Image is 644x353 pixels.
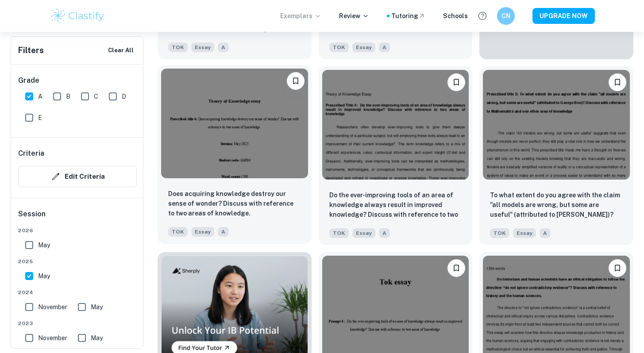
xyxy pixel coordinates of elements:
[329,190,462,220] p: Do the ever-improving tools of an area of knowledge always result in improved knowledge? Discuss ...
[66,92,70,101] span: B
[609,73,626,91] button: Bookmark
[391,11,425,21] a: Tutoring
[168,42,188,52] span: TOK
[339,11,369,21] p: Review
[91,333,103,343] span: May
[168,227,188,237] span: TOK
[18,288,137,296] span: 2024
[94,92,98,101] span: C
[329,42,349,52] span: TOK
[218,227,229,237] span: A
[106,44,136,57] button: Clear All
[38,333,67,343] span: November
[479,66,633,246] a: BookmarkTo what extent do you agree with the claim "all models are wrong, but some are useful" (a...
[483,70,630,180] img: TOK Essay example thumbnail: To what extent do you agree with the cla
[18,148,44,159] h6: Criteria
[540,228,551,238] span: A
[161,69,308,179] img: TOK Essay example thumbnail: Does acquiring knowledge destroy our sen
[38,271,50,281] span: May
[18,44,44,57] h6: Filters
[490,190,623,220] p: To what extent do you agree with the claim "all models are wrong, but some are useful" (attribute...
[352,42,375,52] span: Essay
[513,228,536,238] span: Essay
[322,70,469,180] img: TOK Essay example thumbnail: Do the ever-improving tools of an area
[319,66,473,246] a: Bookmark Do the ever-improving tools of an area of knowledge always result in improved knowledge?...
[38,92,42,101] span: A
[38,240,50,250] span: May
[191,227,214,237] span: Essay
[329,228,349,238] span: TOK
[18,319,137,327] span: 2023
[609,259,626,277] button: Bookmark
[287,72,305,90] button: Bookmark
[18,209,137,226] h6: Session
[447,259,465,277] button: Bookmark
[280,11,321,21] p: Exemplars
[158,66,312,246] a: BookmarkDoes acquiring knowledge destroy our sense of wonder? Discuss with reference to two areas...
[122,92,126,101] span: D
[443,11,468,21] a: Schools
[18,75,137,86] h6: Grade
[18,166,137,187] button: Edit Criteria
[18,226,137,234] span: 2026
[168,189,301,218] p: Does acquiring knowledge destroy our sense of wonder? Discuss with reference to two areas of know...
[18,257,137,265] span: 2025
[218,42,229,52] span: A
[38,113,42,123] span: E
[91,302,103,312] span: May
[447,73,465,91] button: Bookmark
[475,8,490,23] button: Help and Feedback
[490,228,509,238] span: TOK
[191,42,214,52] span: Essay
[532,8,595,24] button: UPGRADE NOW
[352,228,375,238] span: Essay
[38,302,67,312] span: November
[497,7,515,25] button: CN
[379,42,390,52] span: A
[50,7,106,25] img: Clastify logo
[501,11,511,21] h6: CN
[379,228,390,238] span: A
